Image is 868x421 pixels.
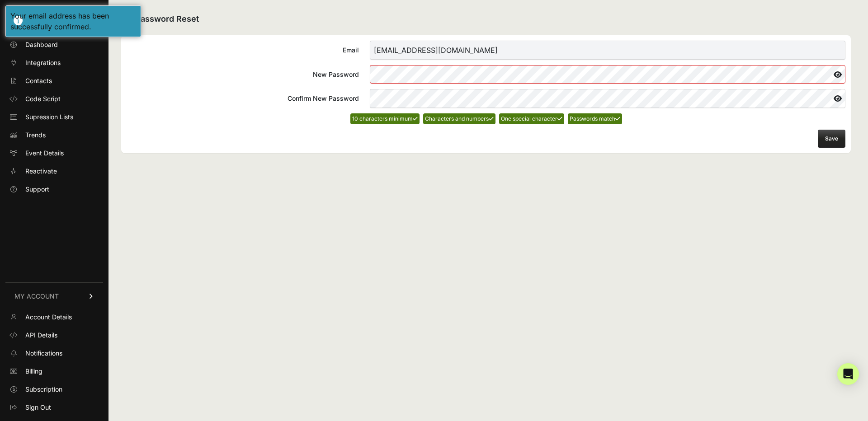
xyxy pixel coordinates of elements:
a: Sign Out [5,400,103,415]
a: Billing [5,364,103,379]
span: Billing [25,367,42,376]
span: Dashboard [25,40,58,49]
span: Integrations [25,58,61,67]
span: API Details [25,331,57,340]
input: Email [370,41,845,60]
a: Supression Lists [5,110,103,124]
span: Reactivate [25,167,57,176]
a: Dashboard [5,37,103,52]
div: New Password [127,70,359,79]
span: Trends [25,131,46,140]
li: One special character [499,113,564,124]
a: Contacts [5,74,103,88]
div: Your email address has been successfully confirmed. [10,10,136,32]
a: Support [5,182,103,196]
a: Subscription [5,382,103,397]
a: API Details [5,328,103,342]
a: MY ACCOUNT [5,282,103,310]
a: Account Details [5,310,103,324]
div: Confirm New Password [127,94,359,103]
div: Open Intercom Messenger [837,363,859,385]
li: Passwords match [568,113,622,124]
a: Trends [5,128,103,142]
span: Sign Out [25,403,51,412]
span: MY ACCOUNT [14,292,59,301]
a: Reactivate [5,164,103,178]
span: Support [25,185,49,194]
li: Characters and numbers [423,113,495,124]
span: Code Script [25,94,61,103]
input: New Password [370,65,845,84]
a: Code Script [5,92,103,106]
a: Notifications [5,346,103,360]
span: Account Details [25,313,72,322]
span: Subscription [25,385,62,394]
button: Save [818,130,845,148]
span: Contacts [25,76,52,85]
input: Confirm New Password [370,89,845,108]
a: Event Details [5,146,103,160]
span: Event Details [25,149,64,158]
span: Supression Lists [25,112,73,122]
li: 10 characters minimum [350,113,420,124]
div: Email [127,46,359,55]
span: Notifications [25,349,62,358]
h2: Password Reset [121,13,851,26]
a: Integrations [5,56,103,70]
